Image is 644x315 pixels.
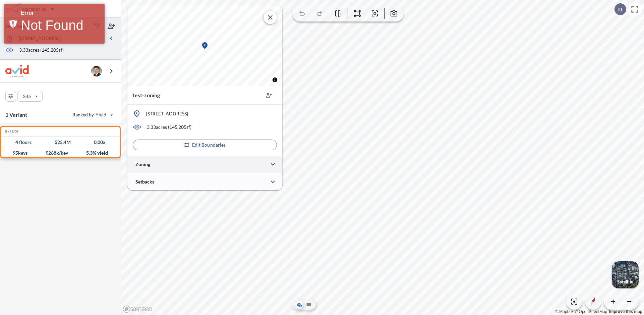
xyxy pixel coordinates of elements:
p: Edit Boundaries [192,142,226,148]
img: user logo [91,66,102,76]
p: Satellite [617,279,633,284]
p: D [618,6,622,12]
span: Yield [96,111,107,118]
a: Mapbox homepage [123,305,152,313]
p: test-zoning [133,91,160,99]
img: BrandImage [5,65,30,77]
button: Aerial View [295,301,303,309]
button: Site [17,91,43,102]
button: Site Plan [305,301,313,309]
button: Toggle attribution [271,76,279,84]
h5: Click to copy the code [4,129,19,134]
p: Setbacks [135,178,154,185]
p: [STREET_ADDRESS] [146,110,188,117]
canvas: Map [127,5,282,86]
button: Edit Boundaries [133,140,277,150]
img: Switcher Image [612,261,639,288]
a: OpenStreetMap [575,309,607,314]
p: 3.33 acres ( 145,205 sf) [147,124,191,130]
a: Mapbox [555,309,574,314]
button: Switcher ImageSatellite [612,261,639,288]
span: Toggle attribution [273,76,277,84]
div: Map marker [201,42,209,50]
button: Ranked by Yield [67,109,117,120]
div: Error [21,9,100,17]
p: 3.33 acres ( 145,205 sf) [19,47,64,54]
p: Site [23,93,31,100]
p: 1 Variant [5,111,27,119]
h1: Not Found [21,17,100,33]
a: Improve this map [609,309,642,314]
